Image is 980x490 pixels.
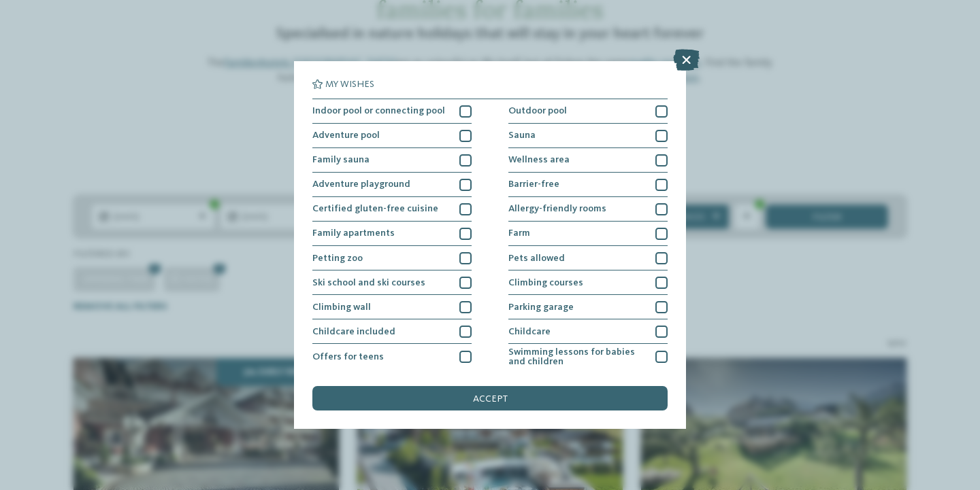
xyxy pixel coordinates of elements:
span: Parking garage [508,302,574,312]
span: accept [473,394,508,404]
span: Ski school and ski courses [312,278,425,287]
span: Farm [508,228,530,238]
span: Offers for teens [312,352,384,362]
span: Adventure pool [312,130,380,140]
span: Certified gluten-free cuisine [312,204,438,213]
span: Barrier-free [508,179,559,189]
span: Climbing courses [508,278,583,287]
span: My wishes [325,80,374,89]
span: Swimming lessons for babies and children [508,347,647,367]
span: Family apartments [312,228,395,238]
span: Wellness area [508,155,570,164]
span: Petting zoo [312,253,363,263]
span: Sauna [508,130,536,140]
span: Pets allowed [508,253,565,263]
span: Adventure playground [312,179,410,189]
span: Childcare [508,327,551,336]
span: Allergy-friendly rooms [508,204,606,213]
span: Climbing wall [312,302,371,312]
span: Childcare included [312,327,395,336]
span: Family sauna [312,155,370,164]
span: Indoor pool or connecting pool [312,106,445,116]
span: Outdoor pool [508,106,567,116]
